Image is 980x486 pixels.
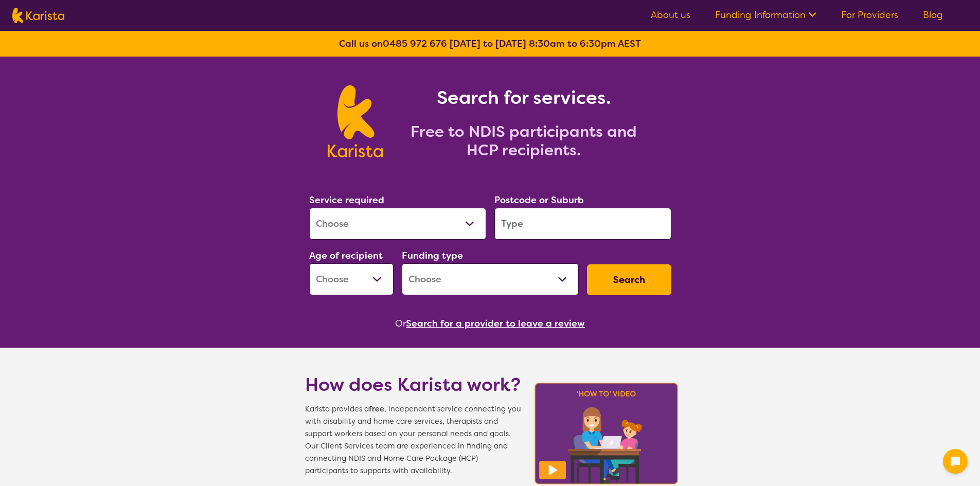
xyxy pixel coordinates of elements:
a: Funding Information [715,9,816,21]
b: free [369,404,384,414]
a: About us [651,9,690,21]
input: Type [494,208,671,240]
img: Karista logo [328,85,383,157]
label: Postcode or Suburb [494,194,584,206]
b: Call us on [DATE] to [DATE] 8:30am to 6:30pm AEST [339,38,641,50]
span: Karista provides a , independent service connecting you with disability and home care services, t... [305,403,521,477]
h1: How does Karista work? [305,372,521,397]
a: 0485 972 676 [383,38,447,50]
h1: Search for services. [395,85,652,110]
label: Service required [309,194,384,206]
img: Karista logo [12,8,64,23]
button: Search [587,264,671,295]
label: Age of recipient [309,249,383,262]
h2: Free to NDIS participants and HCP recipients. [395,122,652,159]
button: Search for a provider to leave a review [406,316,585,331]
span: Or [395,316,406,331]
label: Funding type [402,249,463,262]
a: For Providers [841,9,898,21]
a: Blog [923,9,943,21]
